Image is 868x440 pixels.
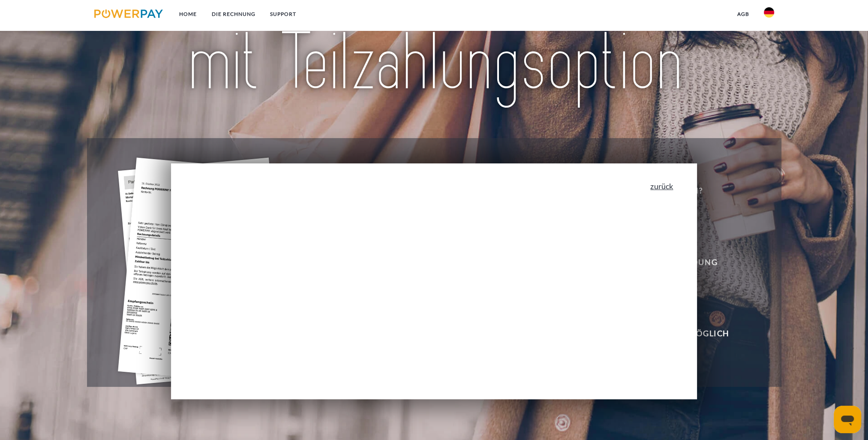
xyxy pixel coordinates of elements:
a: Home [172,6,204,22]
img: logo-powerpay.svg [94,9,163,18]
a: agb [730,6,757,22]
iframe: Schaltfläche zum Öffnen des Messaging-Fensters [834,406,861,433]
img: de [764,7,774,18]
a: zurück [650,182,673,190]
a: DIE RECHNUNG [204,6,262,22]
a: SUPPORT [262,6,303,22]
